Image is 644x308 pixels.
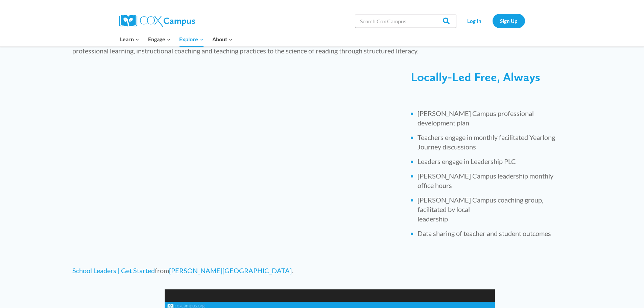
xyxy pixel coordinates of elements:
[72,265,398,276] p: from .
[208,32,237,46] button: Child menu of About
[116,32,237,46] nav: Primary Navigation
[119,15,195,27] img: Cox Campus
[418,171,567,190] li: [PERSON_NAME] Campus leadership monthly office hours
[460,14,489,28] a: Log In
[418,109,567,127] li: [PERSON_NAME] Campus professional development plan
[418,133,567,151] li: Teachers engage in monthly facilitated Yearlong Journey discussions
[169,266,292,275] a: [PERSON_NAME][GEOGRAPHIC_DATA]
[493,14,525,28] a: Sign Up
[411,70,540,84] span: Locally-Led Free, Always
[355,14,456,28] input: Search Cox Campus
[72,266,155,275] a: School Leaders | Get Started
[418,157,567,166] li: Leaders engage in Leadership PLC
[460,14,525,28] nav: Secondary Navigation
[144,32,175,46] button: Child menu of Engage
[116,32,144,46] button: Child menu of Learn
[175,32,208,46] button: Child menu of Explore
[418,229,567,238] li: Data sharing of teacher and student outcomes
[418,195,567,223] li: [PERSON_NAME] Campus coaching group, facilitated by local leadership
